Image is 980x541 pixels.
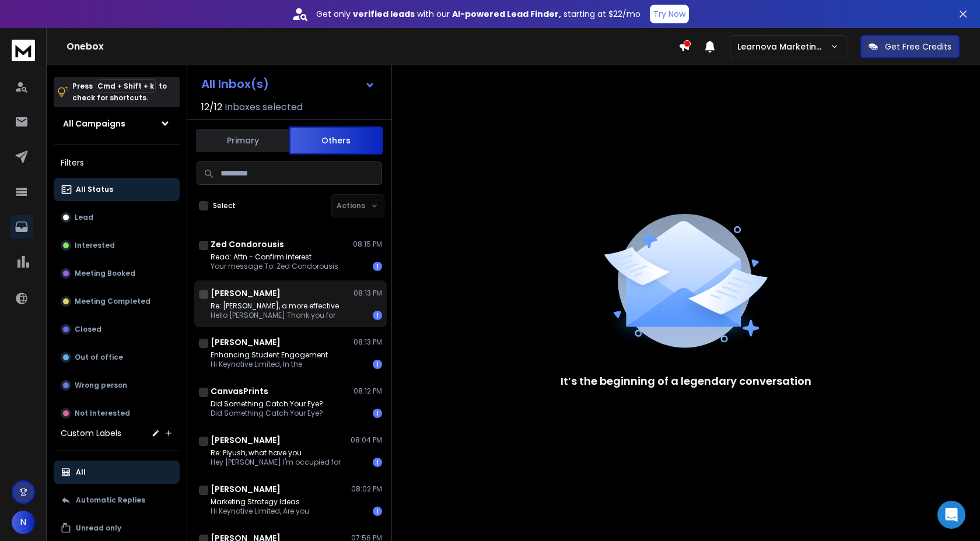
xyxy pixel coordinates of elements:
[289,127,383,154] button: Others
[353,338,382,347] p: 08:13 PM
[72,80,167,104] p: Press to check for shortcuts.
[353,8,415,20] strong: verified leads
[76,496,145,505] p: Automatic Replies
[75,297,150,306] p: Meeting Completed
[452,8,561,20] strong: AI-powered Lead Finder,
[54,517,180,540] button: Unread only
[12,511,35,534] button: N
[211,336,281,348] h1: [PERSON_NAME]
[211,360,328,369] p: Hi Keynotive Limited, In the
[373,360,382,369] div: 1
[211,262,338,271] p: Your message To: Zed Condorousis
[12,40,35,61] img: logo
[54,346,180,369] button: Out of office
[937,501,965,529] div: Open Intercom Messenger
[96,79,156,93] span: Cmd + Shift + k
[211,458,341,467] p: Hey [PERSON_NAME] I'm occupied for
[885,41,951,52] p: Get Free Credits
[211,497,309,507] p: Marketing Strategy Ideas
[211,287,281,299] h1: [PERSON_NAME]
[653,8,685,20] p: Try Now
[75,269,135,278] p: Meeting Booked
[211,385,268,397] h1: CanvasPrints
[353,240,382,249] p: 08:15 PM
[76,524,121,533] p: Unread only
[201,78,269,90] h1: All Inbox(s)
[192,72,384,96] button: All Inbox(s)
[196,128,289,153] button: Primary
[211,311,339,320] p: Hello [PERSON_NAME] Thank you for
[54,262,180,285] button: Meeting Booked
[373,458,382,467] div: 1
[75,325,101,334] p: Closed
[54,178,180,201] button: All Status
[373,311,382,320] div: 1
[211,301,339,311] p: Re: [PERSON_NAME], a more effective
[351,484,382,494] p: 08:02 PM
[316,8,640,20] p: Get only with our starting at $22/mo
[650,5,689,23] button: Try Now
[54,206,180,229] button: Lead
[54,374,180,397] button: Wrong person
[860,35,960,58] button: Get Free Credits
[373,409,382,418] div: 1
[373,507,382,516] div: 1
[76,185,113,194] p: All Status
[211,252,338,262] p: Read: Attn - Confirm interest
[54,234,180,257] button: Interested
[54,489,180,512] button: Automatic Replies
[76,468,86,477] p: All
[63,118,125,129] h1: All Campaigns
[75,213,93,222] p: Lead
[211,238,284,250] h1: Zed Condorousis
[211,483,281,495] h1: [PERSON_NAME]
[75,241,115,250] p: Interested
[75,381,127,390] p: Wrong person
[75,353,123,362] p: Out of office
[211,434,281,446] h1: [PERSON_NAME]
[211,350,328,360] p: Enhancing Student Engagement
[61,427,121,439] h3: Custom Labels
[54,318,180,341] button: Closed
[75,409,130,418] p: Not Interested
[225,100,303,114] h3: Inboxes selected
[54,290,180,313] button: Meeting Completed
[211,399,323,409] p: Did Something Catch Your Eye?
[54,402,180,425] button: Not Interested
[211,409,323,418] p: Did Something Catch Your Eye?
[54,112,180,135] button: All Campaigns
[373,262,382,271] div: 1
[351,435,382,445] p: 08:04 PM
[201,100,222,114] span: 12 / 12
[54,461,180,484] button: All
[737,41,830,52] p: Learnova Marketing Emails
[54,154,180,171] h3: Filters
[561,373,811,389] p: It’s the beginning of a legendary conversation
[353,387,382,396] p: 08:12 PM
[353,289,382,298] p: 08:13 PM
[211,448,341,458] p: Re: Piyush, what have you
[211,507,309,516] p: Hi Keynotive Limited, Are you
[66,40,678,54] h1: Onebox
[213,201,236,210] label: Select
